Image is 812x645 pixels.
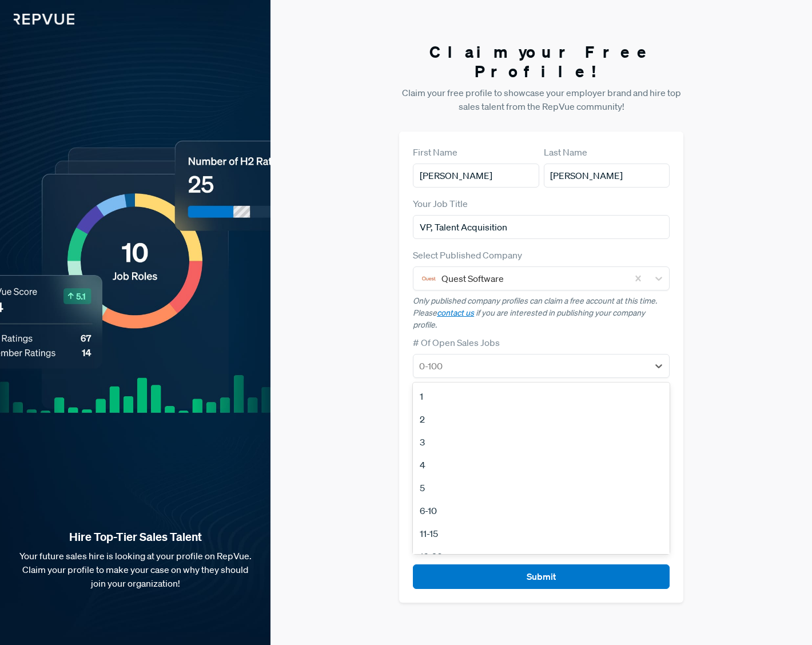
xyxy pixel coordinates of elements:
p: Your future sales hire is looking at your profile on RepVue. Claim your profile to make your case... [18,549,252,590]
p: Only published company profiles can claim a free account at this time. Please if you are interest... [413,295,670,331]
div: 16-20 [413,545,670,568]
label: # Of Open Sales Jobs [413,336,500,349]
p: Claim your free profile to showcase your employer brand and hire top sales talent from the RepVue... [399,86,683,113]
label: First Name [413,145,457,159]
div: 11-15 [413,522,670,545]
label: Your Job Title [413,197,468,210]
div: 4 [413,453,670,476]
input: Title [413,215,670,239]
img: Quest Software [422,272,436,285]
label: Select Published Company [413,248,522,262]
input: First Name [413,164,539,188]
div: 3 [413,431,670,453]
strong: Hire Top-Tier Sales Talent [18,529,252,544]
div: 1 [413,385,670,408]
div: 6-10 [413,499,670,522]
div: 5 [413,476,670,499]
h3: Claim your Free Profile! [399,42,683,81]
a: contact us [437,308,474,318]
div: 2 [413,408,670,431]
input: Last Name [544,164,670,188]
button: Submit [413,564,670,589]
label: Last Name [544,145,587,159]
